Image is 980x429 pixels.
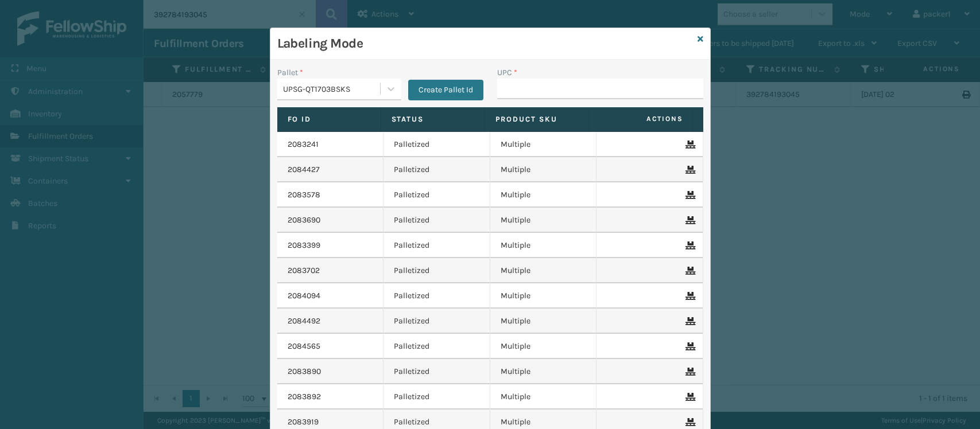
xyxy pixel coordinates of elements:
[392,114,474,124] label: Status
[685,393,692,401] i: Remove From Pallet
[685,292,692,300] i: Remove From Pallet
[288,114,370,124] label: Fo Id
[288,416,319,428] a: 2083919
[408,80,483,100] button: Create Pallet Id
[685,166,692,174] i: Remove From Pallet
[288,164,320,175] a: 2084427
[288,240,320,251] a: 2083399
[685,216,692,224] i: Remove From Pallet
[384,258,490,283] td: Palletized
[685,141,692,149] i: Remove From Pallet
[288,366,321,377] a: 2083890
[288,214,320,226] a: 2083690
[490,309,597,334] td: Multiple
[288,189,320,201] a: 2083578
[288,391,321,403] a: 2083892
[384,233,490,258] td: Palletized
[495,114,578,124] label: Product SKU
[288,265,320,276] a: 2083702
[490,208,597,233] td: Multiple
[490,132,597,157] td: Multiple
[685,418,692,426] i: Remove From Pallet
[497,67,517,79] label: UPC
[384,359,490,384] td: Palletized
[490,384,597,409] td: Multiple
[592,110,690,128] span: Actions
[283,83,381,95] div: UPSG-QT1703BSKS
[277,67,303,79] label: Pallet
[490,182,597,208] td: Multiple
[490,157,597,182] td: Multiple
[384,283,490,309] td: Palletized
[490,233,597,258] td: Multiple
[384,384,490,409] td: Palletized
[490,334,597,359] td: Multiple
[288,315,320,327] a: 2084492
[490,283,597,309] td: Multiple
[277,35,693,52] h3: Labeling Mode
[384,334,490,359] td: Palletized
[685,342,692,350] i: Remove From Pallet
[490,359,597,384] td: Multiple
[288,290,320,302] a: 2084094
[384,309,490,334] td: Palletized
[384,208,490,233] td: Palletized
[384,132,490,157] td: Palletized
[685,368,692,376] i: Remove From Pallet
[685,241,692,249] i: Remove From Pallet
[685,317,692,325] i: Remove From Pallet
[288,139,319,150] a: 2083241
[490,258,597,283] td: Multiple
[685,191,692,199] i: Remove From Pallet
[685,267,692,275] i: Remove From Pallet
[384,182,490,208] td: Palletized
[288,341,320,352] a: 2084565
[384,157,490,182] td: Palletized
